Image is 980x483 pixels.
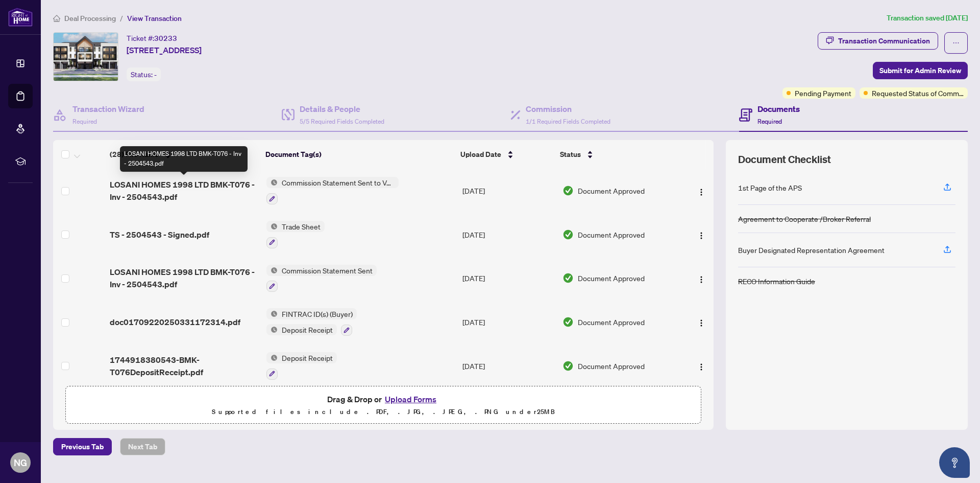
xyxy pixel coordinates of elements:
button: Logo [693,182,709,199]
article: Transaction saved [DATE] [887,12,968,24]
img: Logo [697,232,705,240]
span: Commission Statement Sent to Vendor [278,177,399,188]
span: View Transaction [127,14,182,23]
img: Status Icon [266,177,278,188]
th: (28) File Name [106,140,262,169]
img: Logo [697,319,705,327]
span: - [154,70,157,79]
button: Status IconTrade Sheet [266,221,325,248]
span: 1744918380543-BMK-T076DepositReceipt.pdf [110,354,258,378]
img: Logo [697,188,705,196]
button: Status IconFINTRAC ID(s) (Buyer)Status IconDeposit Receipt [266,308,357,336]
div: Ticket #: [127,32,177,44]
img: Status Icon [266,352,278,363]
span: Document Approved [578,360,645,372]
p: Supported files include .PDF, .JPG, .JPEG, .PNG under 25 MB [72,406,695,418]
span: Commission Statement Sent [278,265,377,276]
span: (28) File Name [110,149,159,160]
img: Status Icon [266,265,278,276]
span: NG [14,455,27,470]
span: FINTRAC ID(s) (Buyer) [278,308,357,319]
span: 30233 [154,34,177,43]
button: Status IconDeposit Receipt [266,352,337,380]
span: Required [757,118,782,125]
button: Previous Tab [53,438,112,455]
img: Document Status [562,360,574,372]
button: Transaction Communication [818,32,938,50]
span: home [53,15,60,22]
span: 5/5 Required Fields Completed [300,118,384,125]
h4: Documents [757,103,800,115]
button: Open asap [939,447,970,478]
td: [DATE] [458,300,558,344]
button: Logo [693,358,709,374]
button: Status IconCommission Statement Sent [266,265,377,292]
div: Buyer Designated Representation Agreement [738,244,885,256]
span: Submit for Admin Review [879,62,961,79]
h4: Details & People [300,103,384,115]
span: Document Approved [578,316,645,328]
img: Status Icon [266,221,278,232]
img: Document Status [562,185,574,196]
span: Status [560,149,581,160]
span: Document Approved [578,229,645,240]
img: Status Icon [266,324,278,335]
span: ellipsis [952,39,960,47]
span: [STREET_ADDRESS] [127,44,202,56]
img: Document Status [562,272,574,284]
li: / [120,12,123,24]
span: Document Approved [578,272,645,284]
button: Upload Forms [382,393,439,406]
span: Deal Processing [64,14,116,23]
span: doc01709220250331172314.pdf [110,316,240,328]
th: Status [556,140,676,169]
div: Transaction Communication [838,33,930,49]
h4: Commission [526,103,610,115]
button: Logo [693,270,709,286]
span: Drag & Drop or [327,393,439,406]
span: LOSANI HOMES 1998 LTD BMK-T076 - Inv - 2504543.pdf [110,266,258,290]
button: Next Tab [120,438,165,455]
th: Document Tag(s) [261,140,456,169]
span: Upload Date [460,149,501,160]
span: Pending Payment [795,87,851,99]
span: Required [72,118,97,125]
span: Drag & Drop orUpload FormsSupported files include .PDF, .JPG, .JPEG, .PNG under25MB [66,386,701,424]
img: IMG-X12049572_1.jpg [54,33,118,81]
img: Status Icon [266,308,278,319]
img: Logo [697,363,705,371]
h4: Transaction Wizard [72,103,144,115]
span: Deposit Receipt [278,352,337,363]
span: Document Checklist [738,152,831,167]
td: [DATE] [458,344,558,388]
button: Submit for Admin Review [873,62,968,79]
span: Deposit Receipt [278,324,337,335]
div: Agreement to Cooperate /Broker Referral [738,213,871,224]
span: Requested Status of Commission [872,87,964,99]
img: Document Status [562,316,574,328]
span: 1/1 Required Fields Completed [526,118,610,125]
div: Status: [127,67,161,81]
span: Previous Tab [61,439,104,455]
span: LOSANI HOMES 1998 LTD BMK-T076 - Inv - 2504543.pdf [110,178,258,203]
td: [DATE] [458,213,558,257]
button: Logo [693,226,709,243]
div: LOSANI HOMES 1998 LTD BMK-T076 - Inv - 2504543.pdf [120,146,248,172]
button: Logo [693,314,709,330]
div: RECO Information Guide [738,275,815,287]
span: TS - 2504543 - Signed.pdf [110,228,209,241]
img: logo [8,8,33,27]
div: 1st Page of the APS [738,182,802,193]
img: Document Status [562,229,574,240]
button: Status IconCommission Statement Sent to Vendor [266,177,399,204]
td: [DATE] [458,257,558,301]
span: Trade Sheet [278,221,325,232]
img: Logo [697,275,705,284]
td: [DATE] [458,169,558,213]
span: Document Approved [578,185,645,196]
th: Upload Date [456,140,556,169]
